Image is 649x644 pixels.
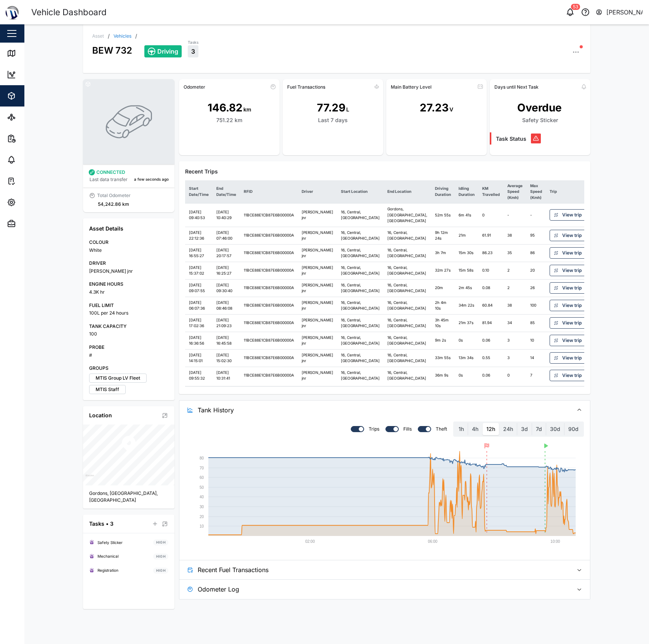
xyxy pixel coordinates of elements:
[337,314,384,332] td: 16, Central, [GEOGRAPHIC_DATA]
[526,180,546,204] th: Max Speed (Kmh)
[550,247,587,259] a: View trip
[478,262,504,279] td: 0.10
[89,374,147,383] label: MTIS Group LV Fleet
[298,262,337,279] td: [PERSON_NAME] jnr
[89,260,168,267] div: DRIVER
[384,180,431,204] th: End Location
[550,335,587,346] a: View trip
[526,204,546,227] td: -
[546,180,591,204] th: Trip
[562,210,582,220] span: View trip
[213,367,240,384] td: [DATE] 10:31:41
[240,227,298,244] td: 11BCE88E1CB87E6B00000A
[96,169,125,176] div: CONNECTED
[156,554,166,559] span: HIGH
[156,568,166,573] span: HIGH
[104,97,153,146] img: VEHICLE photo
[31,6,107,19] div: Vehicle Dashboard
[384,279,431,297] td: 16, Central, [GEOGRAPHIC_DATA]
[20,177,41,185] div: Tasks
[455,279,478,297] td: 2m 45s
[185,314,213,332] td: [DATE] 17:02:36
[550,370,587,381] a: View trip
[20,156,43,164] div: Alarms
[213,204,240,227] td: [DATE] 10:40:29
[89,268,168,275] div: [PERSON_NAME] jnr
[337,367,384,384] td: 16, Central, [GEOGRAPHIC_DATA]
[337,279,384,297] td: 16, Central, [GEOGRAPHIC_DATA]
[185,297,213,314] td: [DATE] 06:07:36
[490,135,590,143] a: Task Status
[305,539,315,544] text: 02:00
[298,244,337,262] td: [PERSON_NAME] jnr
[478,244,504,262] td: 86.23
[384,367,431,384] td: 16, Central, [GEOGRAPHIC_DATA]
[20,113,38,121] div: Sites
[200,495,204,499] text: 40
[20,219,42,228] div: Admin
[200,466,204,470] text: 70
[526,297,546,314] td: 100
[550,300,587,311] a: View trip
[298,349,337,367] td: [PERSON_NAME] jnr
[504,349,526,367] td: 3
[449,105,453,114] div: V
[185,244,213,262] td: [DATE] 16:55:27
[478,204,504,227] td: 0
[550,317,587,329] a: View trip
[92,39,132,57] div: BEW 732
[420,100,449,116] div: 27.23
[478,279,504,297] td: 0.08
[89,566,168,576] a: RegistrationHIGH
[185,167,584,176] div: Recent Trips
[191,48,195,55] span: 3
[337,180,384,204] th: Start Location
[89,239,168,246] div: COLOUR
[337,227,384,244] td: 16, Central, [GEOGRAPHIC_DATA]
[391,84,432,90] div: Main Battery Level
[200,504,204,509] text: 30
[478,227,504,244] td: 61.91
[20,198,47,207] div: Settings
[504,314,526,332] td: 34
[98,201,129,208] div: 54,242.86 km
[455,204,478,227] td: 6m 41s
[551,539,560,544] text: 10:00
[504,180,526,204] th: Average Speed (Kmh)
[483,423,499,435] label: 12h
[526,367,546,384] td: 7
[298,204,337,227] td: [PERSON_NAME] jnr
[213,262,240,279] td: [DATE] 16:25:27
[213,314,240,332] td: [DATE] 21:09:23
[478,349,504,367] td: 0.55
[562,318,582,328] span: View trip
[384,349,431,367] td: 16, Central, [GEOGRAPHIC_DATA]
[431,279,455,297] td: 20m
[213,332,240,349] td: [DATE] 16:45:58
[213,279,240,297] td: [DATE] 09:30:40
[108,33,110,39] div: /
[213,349,240,367] td: [DATE] 15:02:30
[90,176,128,183] div: Last data transfer
[213,244,240,262] td: [DATE] 20:17:57
[504,279,526,297] td: 2
[216,116,242,124] div: 751.22 km
[89,344,168,351] div: PROBE
[188,40,198,46] div: Tasks
[431,180,455,204] th: Driving Duration
[135,33,137,39] div: /
[185,262,213,279] td: [DATE] 15:37:02
[431,244,455,262] td: 3h 7m
[98,568,118,574] div: Registration
[494,84,539,90] div: Days until Next Task
[478,180,504,204] th: KM Travelled
[4,4,21,21] img: Main Logo
[298,367,337,384] td: [PERSON_NAME] jnr
[185,332,213,349] td: [DATE] 16:36:56
[546,423,564,435] label: 30d
[179,560,590,579] button: Recent Fuel Transactions
[213,297,240,314] td: [DATE] 08:46:08
[571,4,580,10] div: 53
[198,401,567,420] span: Tank History
[384,314,431,332] td: 16, Central, [GEOGRAPHIC_DATA]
